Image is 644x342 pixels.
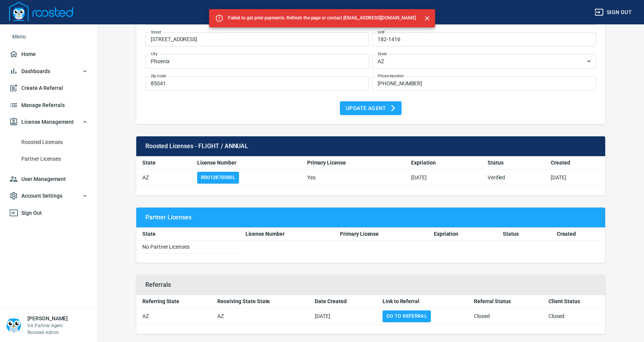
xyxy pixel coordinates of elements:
[6,171,91,188] a: User Management
[9,174,88,184] span: User Management
[9,50,88,59] span: Home
[145,214,596,221] span: Partner Licenses
[21,154,88,164] span: Partner Licenses
[548,298,580,304] b: Client Status
[340,231,379,237] b: Primary License
[557,231,576,237] b: Created
[595,8,632,17] span: Sign out
[145,281,596,289] span: Referrals
[551,160,570,166] b: Created
[9,117,88,127] span: License Management
[6,80,91,97] a: Create A Referral
[481,169,545,186] td: Verified
[27,322,68,329] p: VA Partner Agent
[142,231,156,237] b: State
[228,11,416,25] div: Failed to get prior payments. Refresh the page or contact [EMAIL_ADDRESS][DOMAIN_NAME]
[545,169,605,186] td: [DATE]
[9,101,88,110] span: Manage Referrals
[591,5,635,19] button: Sign out
[346,104,395,113] span: Update Agent
[309,308,376,324] td: [DATE]
[383,298,419,304] b: Link to Referral
[9,2,73,21] img: Logo
[307,160,346,166] b: Primary License
[6,63,91,80] button: Dashboards
[474,298,510,304] b: Referral Status
[6,150,91,168] a: Partner Licenses
[197,172,239,184] button: BR012870000l
[405,169,481,186] td: [DATE]
[6,134,91,151] a: Roosted Licenses
[245,231,285,237] b: License Number
[27,329,68,336] p: Roosted Admin
[201,173,235,182] span: BR012870000 l
[145,142,596,150] span: Roosted Licenses - FLIGHT / ANNUAL
[488,160,504,166] b: Status
[6,205,91,222] a: Sign Out
[434,231,459,237] b: Expriation
[136,169,191,186] td: AZ
[6,318,21,333] img: Person
[9,191,88,201] span: Account Settings
[383,310,431,322] button: Go To Referral
[136,240,239,253] td: No Partner Licenses
[503,231,519,237] b: Status
[542,308,605,324] td: Closed
[142,298,179,304] b: Referring State
[27,315,68,322] h6: [PERSON_NAME]
[9,83,88,93] span: Create A Referral
[411,160,436,166] b: Expriation
[136,308,211,324] td: AZ
[315,298,346,304] b: Date Created
[217,298,270,304] b: Receiving State State
[6,97,91,114] a: Manage Referrals
[6,187,91,205] button: Account Settings
[6,46,91,63] a: Home
[612,308,638,336] iframe: Chat
[211,308,309,324] td: AZ
[6,27,91,46] li: Menu
[6,113,91,131] button: License Management
[21,137,88,147] span: Roosted Licenses
[301,169,405,186] td: Yes
[142,160,156,166] b: State
[422,13,432,23] button: Close
[197,160,236,166] b: License Number
[386,312,427,321] span: Go To Referral
[468,308,542,324] td: Closed
[340,101,402,115] button: Update Agent
[9,208,88,218] span: Sign Out
[9,67,88,76] span: Dashboards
